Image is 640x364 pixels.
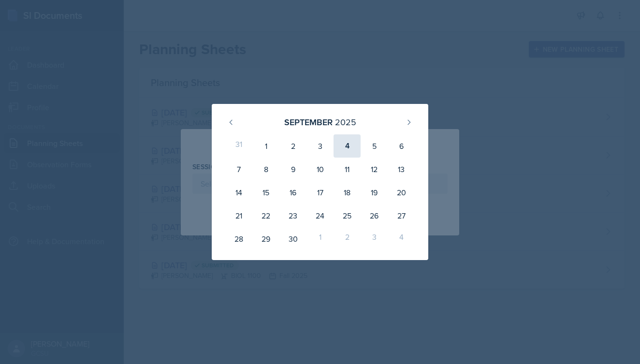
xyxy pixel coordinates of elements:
[284,116,333,129] div: September
[279,158,306,181] div: 9
[334,181,361,204] div: 18
[334,204,361,227] div: 25
[279,181,306,204] div: 16
[361,158,388,181] div: 12
[225,227,252,250] div: 28
[225,204,252,227] div: 21
[306,204,334,227] div: 24
[388,158,415,181] div: 13
[388,181,415,204] div: 20
[252,204,279,227] div: 22
[252,134,279,158] div: 1
[306,158,334,181] div: 10
[361,134,388,158] div: 5
[334,227,361,250] div: 2
[225,181,252,204] div: 14
[306,181,334,204] div: 17
[334,158,361,181] div: 11
[252,158,279,181] div: 8
[388,134,415,158] div: 6
[335,116,356,129] div: 2025
[306,227,334,250] div: 1
[361,181,388,204] div: 19
[225,134,252,158] div: 31
[388,204,415,227] div: 27
[279,134,306,158] div: 2
[279,227,306,250] div: 30
[225,158,252,181] div: 7
[279,204,306,227] div: 23
[361,204,388,227] div: 26
[252,181,279,204] div: 15
[388,227,415,250] div: 4
[252,227,279,250] div: 29
[361,227,388,250] div: 3
[306,134,334,158] div: 3
[334,134,361,158] div: 4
